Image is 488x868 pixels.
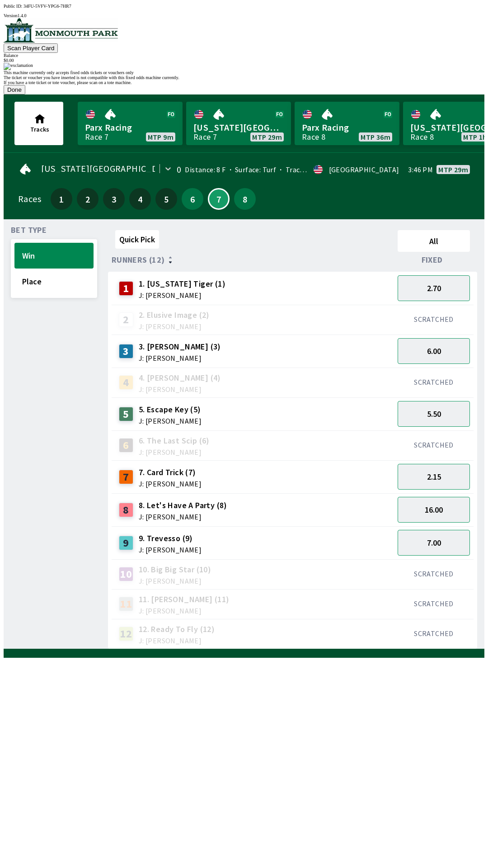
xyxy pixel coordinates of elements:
span: Parx Racing [85,122,175,133]
span: 3 [105,196,122,202]
span: J: [PERSON_NAME] [139,577,211,585]
button: 7 [208,188,230,210]
div: Public ID: [4,4,484,9]
button: 1 [51,188,72,210]
span: J: [PERSON_NAME] [139,386,221,393]
span: 1 [53,196,70,202]
img: venue logo [4,18,118,42]
div: Race 7 [193,133,217,141]
div: Version 1.4.0 [4,13,484,18]
span: 2. Elusive Image (2) [139,309,210,321]
div: 6 [119,438,133,453]
div: SCRATCHED [398,569,470,578]
span: All [402,236,466,246]
span: 7.00 [427,538,441,548]
div: $ 0.00 [4,58,484,63]
span: MTP 29m [438,166,468,173]
button: All [398,230,470,252]
span: 5. Escape Key (5) [139,404,202,415]
span: [US_STATE][GEOGRAPHIC_DATA] [193,122,284,133]
span: J: [PERSON_NAME] [139,607,230,614]
button: Tracks [14,102,63,145]
span: 10. Big Big Star (10) [139,564,211,576]
span: 6 [184,196,201,202]
div: 11 [119,597,133,611]
div: 9 [119,536,133,550]
span: MTP 29m [252,133,282,141]
span: 6.00 [427,346,441,356]
span: J: [PERSON_NAME] [139,513,227,520]
span: 34FU-5VFV-YPG6-7HR7 [23,4,71,9]
span: 12. Ready To Fly (12) [139,623,215,635]
span: J: [PERSON_NAME] [139,292,225,299]
span: 11. [PERSON_NAME] (11) [139,594,230,605]
span: Place [22,276,86,287]
div: 12 [119,627,133,641]
span: 2.70 [427,283,441,293]
img: exclamation [4,63,33,70]
span: MTP 9m [148,133,174,141]
span: Surface: Turf [226,165,277,174]
span: Distance: 8 F [185,165,225,174]
div: 7 [119,470,133,484]
span: J: [PERSON_NAME] [139,323,210,330]
div: SCRATCHED [398,315,470,324]
div: 1 [119,281,133,296]
span: 4. [PERSON_NAME] (4) [139,372,221,384]
div: 2 [119,312,133,327]
div: The ticket or voucher you have inserted is not compatible with this fixed odds machine currently. [4,75,484,80]
button: 6.00 [398,338,470,364]
a: Parx RacingRace 8MTP 36m [295,102,399,145]
span: Quick Pick [119,234,155,245]
div: 10 [119,567,133,581]
button: Scan Player Card [4,43,58,53]
button: Win [14,243,94,269]
a: [US_STATE][GEOGRAPHIC_DATA]Race 7MTP 29m [186,102,291,145]
div: Fixed [394,255,474,264]
span: 2 [79,196,96,202]
button: Quick Pick [115,230,159,249]
div: SCRATCHED [398,629,470,638]
div: Balance [4,53,484,58]
span: J: [PERSON_NAME] [139,637,215,644]
button: Place [14,269,94,294]
button: 4 [129,188,151,210]
div: 4 [119,375,133,390]
div: 3 [119,344,133,359]
div: Race 7 [85,133,108,141]
div: Race 8 [302,133,325,141]
div: 0 [177,166,181,173]
span: 4 [131,196,149,202]
span: 5 [158,196,175,202]
span: J: [PERSON_NAME] [139,354,221,362]
button: 8 [234,188,256,210]
span: J: [PERSON_NAME] [139,546,202,553]
button: 2 [77,188,99,210]
span: 5.50 [427,409,441,419]
span: 16.00 [425,505,443,515]
span: Fixed [422,256,443,264]
button: Done [4,85,25,94]
span: 2.15 [427,472,441,482]
span: J: [PERSON_NAME] [139,417,202,425]
div: Race 8 [410,133,434,141]
span: Bet Type [11,226,47,234]
button: 7.00 [398,530,470,556]
div: Runners (12) [112,255,394,264]
span: [US_STATE][GEOGRAPHIC_DATA] [41,165,176,172]
span: Runners (12) [112,256,165,264]
div: SCRATCHED [398,377,470,387]
div: SCRATCHED [398,440,470,449]
button: 2.70 [398,275,470,301]
button: 5 [155,188,177,210]
span: 8. Let's Have A Party (8) [139,500,227,511]
div: [GEOGRAPHIC_DATA] [329,166,399,173]
div: If you have a tote ticket or tote voucher, please scan on a tote machine. [4,80,484,85]
span: Parx Racing [302,122,392,133]
div: 8 [119,503,133,517]
span: 3. [PERSON_NAME] (3) [139,341,221,353]
span: MTP 36m [361,133,390,141]
span: J: [PERSON_NAME] [139,448,210,456]
span: 1. [US_STATE] Tiger (1) [139,278,225,290]
div: SCRATCHED [398,599,470,608]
